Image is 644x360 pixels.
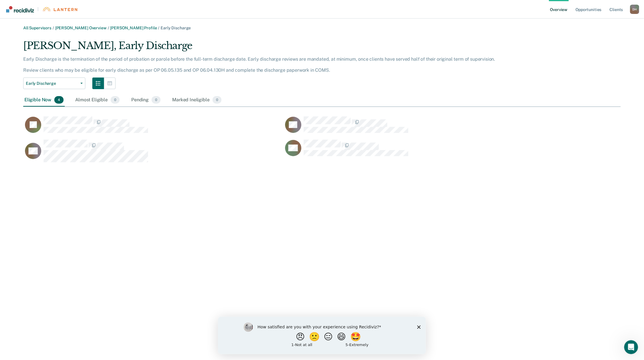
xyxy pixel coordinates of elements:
div: CaseloadOpportunityCell-0744014 [23,139,283,163]
a: All Supervisors [23,26,51,30]
div: Eligible Now4 [23,94,65,107]
span: 0 [111,96,120,104]
p: Early Discharge is the termination of the period of probation or parole before the full-term disc... [23,56,495,73]
a: [PERSON_NAME] Profile [110,26,157,30]
iframe: Intercom live chat [624,340,638,354]
span: / [157,26,161,30]
span: 0 [152,96,161,104]
div: Pending0 [130,94,162,107]
img: Recidiviz [6,6,34,12]
a: [PERSON_NAME] Overview [55,26,107,30]
div: CaseloadOpportunityCell-0188683 [23,116,283,139]
div: CaseloadOpportunityCell-0968264 [283,139,544,163]
span: 0 [213,96,222,104]
div: [PERSON_NAME], Early Discharge [23,40,506,56]
iframe: Survey by Kim from Recidiviz [218,317,426,354]
span: / [51,26,55,30]
span: Early Discharge [161,26,191,30]
button: Profile dropdown button [630,5,639,14]
span: / [107,26,110,30]
span: | [34,7,42,12]
button: Early Discharge [23,78,85,89]
span: Early Discharge [26,81,78,86]
div: Marked Ineligible0 [171,94,223,107]
img: Lantern [42,7,77,11]
div: CaseloadOpportunityCell-0307219 [283,116,544,139]
div: Almost Eligible0 [74,94,121,107]
div: D H [630,5,639,14]
span: 4 [54,96,64,104]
